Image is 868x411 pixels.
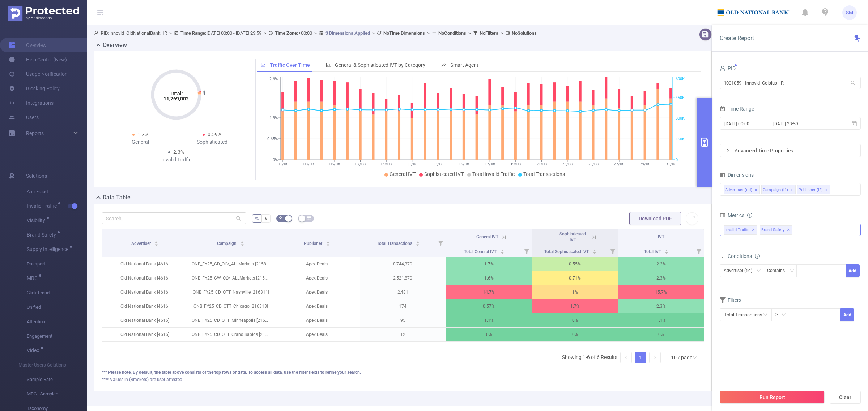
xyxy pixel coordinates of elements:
[269,116,278,120] tspan: 1.3%
[269,77,278,82] tspan: 2.6%
[416,243,420,245] i: icon: caret-down
[720,212,744,218] span: Metrics
[752,226,755,234] span: ✕
[27,218,48,223] span: Visibility
[754,188,758,192] i: icon: close
[390,171,416,177] span: General IVT
[799,185,823,195] div: Publisher (l2)
[383,30,425,36] b: No Time Dimensions
[137,131,148,137] span: 1.7%
[658,234,664,239] span: IVT
[163,96,189,101] tspan: 11,269,002
[559,232,586,242] span: Sophisticated IVT
[94,31,101,35] i: icon: user
[102,271,188,285] p: Old National Bank [4616]
[140,156,212,164] div: Invalid Traffic
[649,352,661,363] li: Next Page
[782,313,786,318] i: icon: down
[27,276,40,281] span: MRC
[9,67,68,81] a: Usage Notification
[720,65,726,71] i: icon: user
[274,257,360,271] p: Apex Deals
[532,271,618,285] p: 0.71%
[255,216,259,221] span: %
[381,162,391,166] tspan: 09/08
[188,257,274,271] p: ONB_FY25_CD_OLV_ALLMarkets [215843]
[624,355,628,360] i: icon: left
[618,313,704,327] p: 1.1%
[370,30,377,36] span: >
[208,131,221,137] span: 0.59%
[787,226,790,234] span: ✕
[217,241,238,246] span: Campaign
[188,328,274,341] p: ONB_FY25_CD_OTT_Grand Rapids [216310]
[510,162,521,166] tspan: 19/08
[532,285,618,299] p: 1%
[693,355,697,360] i: icon: down
[676,95,685,100] tspan: 450K
[720,35,754,42] span: Create Report
[9,81,60,96] a: Blocking Policy
[825,188,828,192] i: icon: close
[241,240,244,242] i: icon: caret-up
[512,30,537,36] b: No Solutions
[173,149,184,155] span: 2.3%
[635,352,646,363] a: 1
[438,30,466,36] b: No Conditions
[763,185,788,195] div: Campaign (l1)
[188,285,274,299] p: ONB_FY25_CD_OTT_Nashville [216311]
[588,162,598,166] tspan: 25/08
[105,138,176,146] div: General
[665,248,669,251] i: icon: caret-up
[9,38,47,52] a: Overview
[326,240,330,242] i: icon: caret-up
[326,240,330,245] div: Sort
[377,241,413,246] span: Total Transactions
[241,243,244,245] i: icon: caret-down
[433,162,443,166] tspan: 13/08
[9,52,67,67] a: Help Center (New)
[724,119,782,129] input: Start date
[27,247,71,252] span: Supply Intelligence
[240,240,244,245] div: Sort
[180,30,207,36] b: Time Range:
[676,116,685,121] tspan: 300K
[767,265,790,277] div: Contains
[830,391,861,404] button: Clear
[26,169,47,183] span: Solutions
[532,328,618,341] p: 0%
[27,286,87,300] span: Click Fraud
[618,299,704,313] p: 2.3%
[446,328,532,341] p: 0%
[608,245,618,257] i: Filter menu
[639,162,650,166] tspan: 29/08
[274,313,360,327] p: Apex Deals
[102,328,188,341] p: Old National Bank [4616]
[8,6,79,21] img: Protected Media
[720,297,741,303] span: Filters
[755,254,760,259] i: icon: info-circle
[532,313,618,327] p: 0%
[724,225,757,235] span: Invalid Traffic
[264,216,268,221] span: #
[592,248,596,251] i: icon: caret-up
[720,144,860,157] div: icon: rightAdvanced Time Properties
[304,241,323,246] span: Publisher
[544,249,590,254] span: Total Sophisticated IVT
[416,240,420,242] i: icon: caret-up
[446,257,532,271] p: 1.7%
[102,376,704,383] div: **** Values in (Brackets) are user attested
[188,313,274,327] p: ONB_FY25_CD_OTT_Minneapolis [216312]
[498,30,505,36] span: >
[270,62,310,68] span: Traffic Over Time
[790,188,793,192] i: icon: close
[274,328,360,341] p: Apex Deals
[360,328,446,341] p: 12
[360,313,446,327] p: 95
[635,352,646,363] li: 1
[360,257,446,271] p: 8,744,370
[261,30,268,36] span: >
[472,171,515,177] span: Total Invalid Traffic
[312,30,319,36] span: >
[360,271,446,285] p: 2,521,870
